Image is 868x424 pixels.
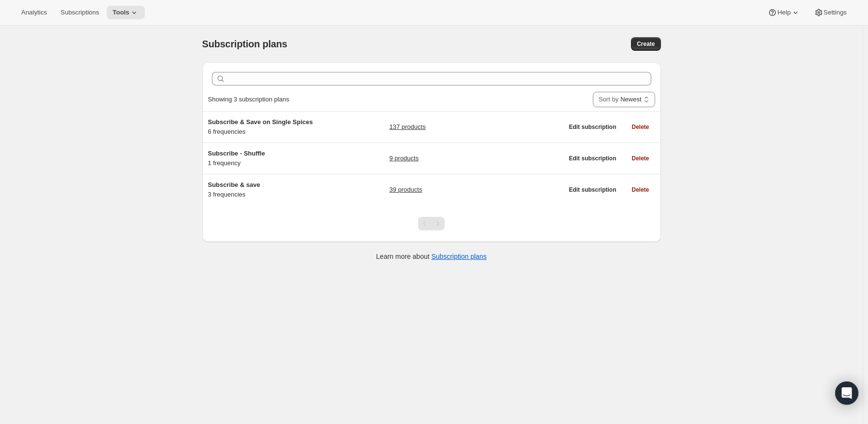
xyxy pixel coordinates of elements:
a: 39 products [389,185,422,195]
button: Tools [107,6,145,19]
a: Subscription plans [432,253,487,260]
p: Learn more about [376,252,487,261]
button: Delete [626,120,655,134]
div: 6 frequencies [208,117,329,137]
span: Subscription plans [202,39,287,49]
span: Subscribe & Save on Single Spices [208,118,313,126]
button: Edit subscription [563,152,622,165]
button: Help [762,6,806,19]
span: Delete [631,123,649,131]
a: 9 products [389,154,419,163]
div: 3 frequencies [208,180,329,199]
span: Analytics [21,9,47,16]
span: Help [777,9,790,16]
span: Delete [631,186,649,194]
span: Settings [824,9,847,16]
button: Settings [808,6,853,19]
span: Subscribe - Shuffle [208,150,265,157]
span: Tools [112,9,129,16]
span: Edit subscription [569,123,616,131]
button: Delete [626,183,655,197]
span: Subscribe & save [208,181,260,188]
button: Edit subscription [563,120,622,134]
div: Open Intercom Messenger [835,382,858,405]
span: Edit subscription [569,155,616,162]
button: Create [631,37,660,51]
a: 137 products [389,122,425,132]
button: Edit subscription [563,183,622,197]
div: 1 frequency [208,149,329,168]
button: Subscriptions [55,6,105,19]
span: Delete [631,155,649,162]
nav: Pagination [418,217,445,230]
span: Edit subscription [569,186,616,194]
button: Delete [626,152,655,165]
span: Showing 3 subscription plans [208,96,289,103]
button: Analytics [15,6,53,19]
span: Subscriptions [60,9,99,16]
span: Create [637,40,655,48]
